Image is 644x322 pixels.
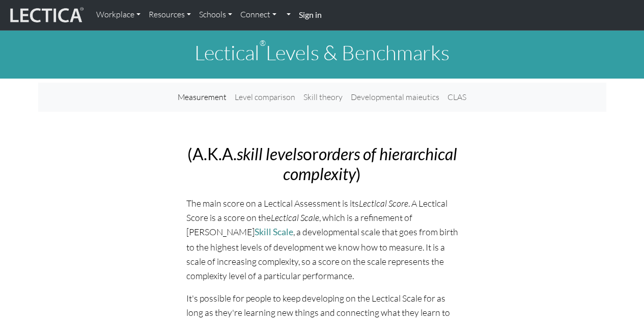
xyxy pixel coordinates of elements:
a: Connect [236,4,281,26]
i: orders of hierarchical complexity [283,144,457,183]
p: The main score on a Lectical Assessment is its . A Lectical Score is a score on the , which is a ... [186,196,458,283]
i: skill levels [237,144,303,164]
a: Developmental maieutics [347,87,443,108]
a: CLAS [443,87,470,108]
a: Measurement [174,87,231,108]
h2: (A.K.A. or ) [186,144,458,184]
a: Schools [195,4,236,26]
i: Lectical Scale [271,212,319,223]
sup: ® [260,38,266,48]
strong: Sign in [299,10,322,19]
a: Workplace [92,4,145,26]
a: Resources [145,4,195,26]
a: Skill Scale [255,227,293,237]
h1: Lectical Levels & Benchmarks [38,40,606,65]
a: Skill theory [299,87,347,108]
a: Sign in [295,4,326,26]
a: Level comparison [231,87,299,108]
img: lecticalive [8,6,84,25]
i: Lectical Score [359,197,408,209]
